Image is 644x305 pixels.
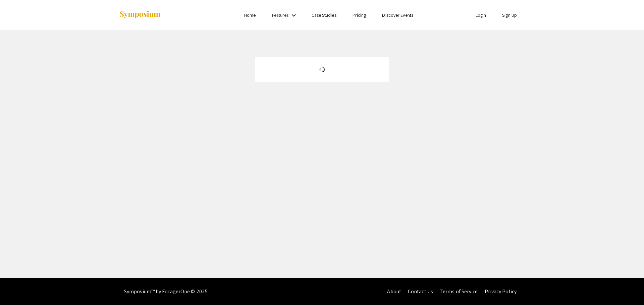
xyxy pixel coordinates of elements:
[485,288,517,295] a: Privacy Policy
[387,288,401,295] a: About
[382,12,413,18] a: Discover Events
[124,278,208,305] div: Symposium™ by ForagerOne © 2025
[502,12,517,18] a: Sign Up
[476,12,486,18] a: Login
[244,12,256,18] a: Home
[272,12,289,18] a: Features
[440,288,478,295] a: Terms of Service
[312,12,336,18] a: Case Studies
[353,12,366,18] a: Pricing
[119,10,161,19] img: Symposium by ForagerOne
[290,11,298,19] mat-icon: Expand Features list
[408,288,433,295] a: Contact Us
[316,64,328,75] img: Loading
